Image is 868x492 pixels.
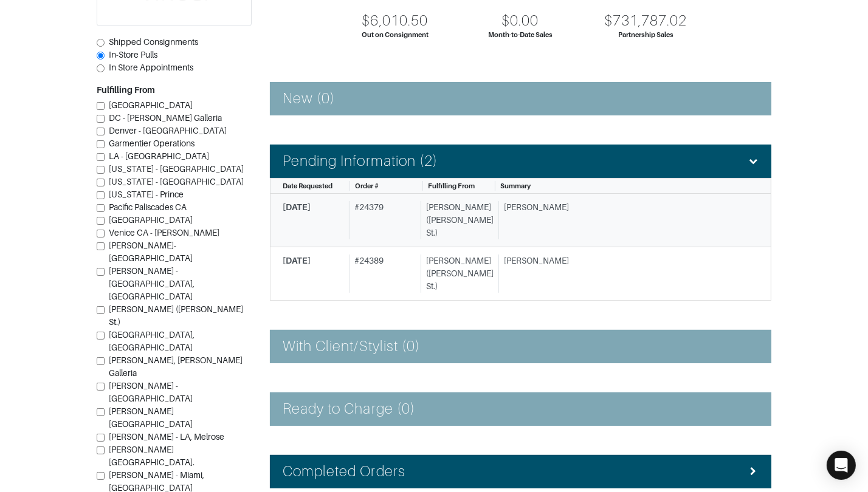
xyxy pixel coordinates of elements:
span: [PERSON_NAME] - [GEOGRAPHIC_DATA], [GEOGRAPHIC_DATA] [109,266,195,301]
span: [PERSON_NAME]-[GEOGRAPHIC_DATA] [109,241,193,263]
input: [GEOGRAPHIC_DATA] [97,217,105,225]
input: [US_STATE] - [GEOGRAPHIC_DATA] [97,166,105,174]
input: [PERSON_NAME] - LA, Melrose [97,434,105,442]
span: Pacific Paliscades CA [109,202,187,212]
span: [PERSON_NAME], [PERSON_NAME] Galleria [109,355,243,378]
span: [GEOGRAPHIC_DATA], [GEOGRAPHIC_DATA] [109,330,195,352]
div: Partnership Sales [618,30,673,40]
input: Garmentier Operations [97,140,105,148]
input: Pacific Paliscades CA [97,204,105,212]
span: LA - [GEOGRAPHIC_DATA] [109,151,209,161]
input: [PERSON_NAME] - [GEOGRAPHIC_DATA], [GEOGRAPHIC_DATA] [97,268,105,276]
span: [PERSON_NAME][GEOGRAPHIC_DATA] [109,406,193,429]
input: [GEOGRAPHIC_DATA], [GEOGRAPHIC_DATA] [97,332,105,340]
input: [PERSON_NAME]-[GEOGRAPHIC_DATA] [97,242,105,250]
div: # 24379 [349,201,416,239]
h4: Pending Information (2) [283,152,438,170]
span: [US_STATE] - Prince [109,190,184,199]
input: In Store Appointments [97,64,105,72]
input: [PERSON_NAME] ([PERSON_NAME] St.) [97,306,105,314]
span: Order # [355,182,379,190]
span: [GEOGRAPHIC_DATA] [109,215,193,225]
span: Denver - [GEOGRAPHIC_DATA] [109,126,227,135]
input: Denver - [GEOGRAPHIC_DATA] [97,128,105,135]
h4: With Client/Stylist (0) [283,338,420,355]
span: In-Store Pulls [109,50,157,60]
div: [PERSON_NAME] ([PERSON_NAME] St.) [421,201,494,239]
input: [US_STATE] - Prince [97,191,105,199]
input: [PERSON_NAME] - [GEOGRAPHIC_DATA] [97,383,105,391]
input: [GEOGRAPHIC_DATA] [97,102,105,110]
div: [PERSON_NAME] ([PERSON_NAME] St.) [421,255,494,293]
input: [US_STATE] - [GEOGRAPHIC_DATA] [97,179,105,186]
div: Month-to-Date Sales [488,30,553,40]
div: [PERSON_NAME] [498,255,749,293]
span: Shipped Consignments [109,37,198,47]
div: $731,787.02 [604,12,687,30]
label: Fulfilling From [97,84,155,97]
div: Out on Consignment [362,30,429,40]
input: [PERSON_NAME][GEOGRAPHIC_DATA] [97,408,105,416]
h4: Ready to Charge (0) [283,400,415,418]
div: Open Intercom Messenger [827,451,856,480]
h4: Completed Orders [283,463,405,480]
h4: New (0) [283,90,335,108]
span: [PERSON_NAME] - [GEOGRAPHIC_DATA] [109,381,193,403]
span: Venice CA - [PERSON_NAME] [109,228,219,237]
input: [PERSON_NAME], [PERSON_NAME] Galleria [97,357,105,365]
span: [DATE] [283,202,311,212]
input: [PERSON_NAME][GEOGRAPHIC_DATA]. [97,446,105,454]
div: $6,010.50 [362,12,428,30]
span: [US_STATE] - [GEOGRAPHIC_DATA] [109,177,244,186]
input: [PERSON_NAME] - Miami, [GEOGRAPHIC_DATA] [97,472,105,480]
input: Venice CA - [PERSON_NAME] [97,230,105,237]
span: [GEOGRAPHIC_DATA] [109,100,193,110]
div: [PERSON_NAME] [498,201,749,239]
div: $0.00 [501,12,539,30]
span: DC - [PERSON_NAME] Galleria [109,113,222,123]
input: DC - [PERSON_NAME] Galleria [97,115,105,123]
span: [PERSON_NAME][GEOGRAPHIC_DATA]. [109,445,195,467]
div: # 24389 [349,255,416,293]
span: [PERSON_NAME] - LA, Melrose [109,432,224,442]
span: Date Requested [283,182,332,190]
span: Summary [500,182,531,190]
span: [DATE] [283,256,311,265]
input: LA - [GEOGRAPHIC_DATA] [97,153,105,161]
span: Garmentier Operations [109,138,195,148]
input: Shipped Consignments [97,39,105,47]
span: Fulfilling From [428,182,475,190]
span: In Store Appointments [109,63,193,72]
input: In-Store Pulls [97,52,105,60]
span: [US_STATE] - [GEOGRAPHIC_DATA] [109,164,244,174]
span: [PERSON_NAME] ([PERSON_NAME] St.) [109,304,243,327]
